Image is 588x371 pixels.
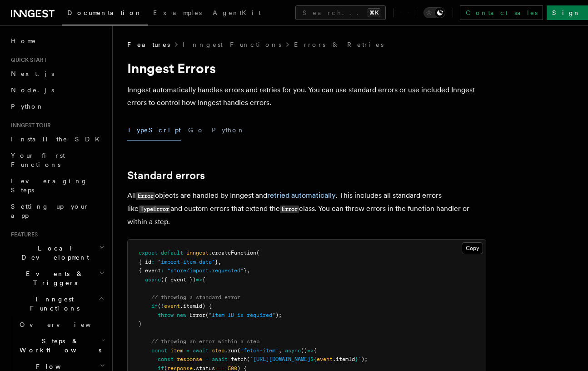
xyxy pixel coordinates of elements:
[7,269,99,287] span: Events & Triggers
[127,84,486,109] p: Inngest automatically handles errors and retries for you. You can use standard errors or use incl...
[209,250,256,256] span: .createFunction
[151,338,259,345] span: // throwing an error within a step
[212,356,228,362] span: await
[207,3,266,25] a: AgentKit
[250,356,310,362] span: `[URL][DOMAIN_NAME]
[16,333,107,358] button: Steps & Workflows
[167,267,244,274] span: "store/import.requested"
[127,40,170,49] span: Features
[7,82,107,98] a: Node.js
[7,198,107,224] a: Setting up your app
[11,86,54,94] span: Node.js
[212,347,224,354] span: step
[7,295,98,313] span: Inngest Functions
[7,98,107,115] a: Python
[333,356,355,362] span: .itemId
[161,250,183,256] span: default
[218,259,221,265] span: ,
[11,36,36,45] span: Home
[213,9,261,16] span: AgentKit
[139,259,151,265] span: { id
[256,250,259,256] span: (
[188,120,204,140] button: Go
[280,206,299,213] code: Error
[7,131,107,147] a: Install the SDK
[7,56,47,64] span: Quick start
[139,267,161,274] span: { event
[240,347,279,354] span: 'fetch-item'
[7,244,99,262] span: Local Development
[161,267,164,274] span: :
[7,65,107,82] a: Next.js
[158,303,161,309] span: (
[11,70,54,77] span: Next.js
[355,356,358,362] span: }
[11,177,88,194] span: Leveraging Steps
[127,189,486,228] p: All objects are handled by Inngest and . This includes all standard errors like and custom errors...
[11,152,65,168] span: Your first Functions
[170,347,183,354] span: item
[205,356,209,362] span: =
[247,267,250,274] span: ,
[279,347,282,354] span: ,
[139,206,170,213] code: TypeError
[158,312,174,318] span: throw
[11,135,105,143] span: Install the SDK
[177,312,186,318] span: new
[7,122,51,129] span: Inngest tour
[267,191,336,200] a: retried automatically
[196,276,202,283] span: =>
[7,291,107,316] button: Inngest Functions
[151,303,158,309] span: if
[62,3,148,25] a: Documentation
[164,303,180,309] span: event
[231,356,247,362] span: fetch
[7,173,107,198] a: Leveraging Steps
[7,33,107,49] a: Home
[237,347,240,354] span: (
[136,192,155,200] code: Error
[127,120,181,140] button: TypeScript
[301,347,307,354] span: ()
[158,356,174,362] span: const
[151,347,167,354] span: const
[224,347,237,354] span: .run
[183,40,281,49] a: Inngest Functions
[180,303,212,309] span: .itemId) {
[151,259,154,265] span: :
[186,347,189,354] span: =
[205,312,209,318] span: (
[67,9,142,16] span: Documentation
[189,312,205,318] span: Error
[20,321,113,328] span: Overview
[16,316,107,333] a: Overview
[11,203,89,219] span: Setting up your app
[462,242,483,254] button: Copy
[7,266,107,291] button: Events & Triggers
[145,276,161,283] span: async
[161,276,196,283] span: ({ event })
[317,356,333,362] span: event
[139,321,142,327] span: }
[127,169,205,182] a: Standard errors
[161,303,164,309] span: !
[295,5,386,20] button: Search...⌘K
[361,356,368,362] span: );
[310,356,317,362] span: ${
[212,120,245,140] button: Python
[358,356,361,362] span: `
[177,356,202,362] span: response
[16,336,101,355] span: Steps & Workflows
[209,312,275,318] span: "Item ID is required"
[7,240,107,266] button: Local Development
[11,103,44,110] span: Python
[275,312,282,318] span: );
[153,9,202,16] span: Examples
[368,8,380,17] kbd: ⌘K
[151,294,240,301] span: // throwing a standard error
[193,347,209,354] span: await
[285,347,301,354] span: async
[158,259,215,265] span: "import-item-data"
[294,40,384,49] a: Errors & Retries
[139,250,158,256] span: export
